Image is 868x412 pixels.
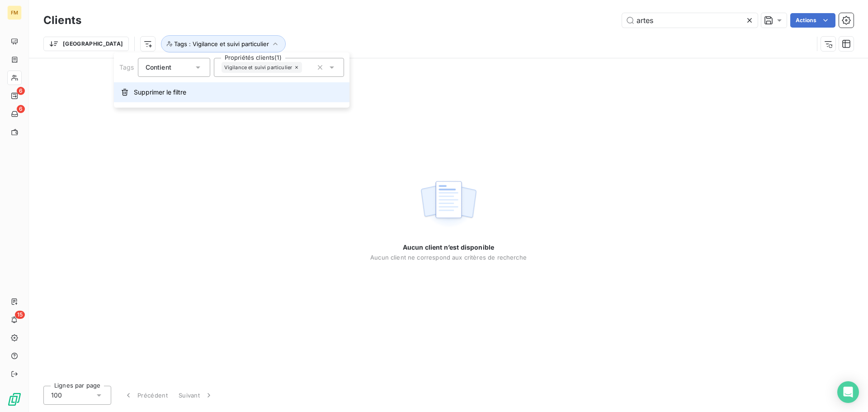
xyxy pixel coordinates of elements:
span: 100 [51,391,62,400]
button: Suivant [173,386,219,405]
button: [GEOGRAPHIC_DATA] [43,37,129,51]
img: Logo LeanPay [7,392,22,407]
span: 15 [15,311,25,319]
div: Open Intercom Messenger [837,381,859,403]
span: Aucun client n’est disponible [403,243,494,252]
button: Actions [790,13,835,28]
span: 6 [17,87,25,95]
input: Rechercher [622,13,758,28]
span: 6 [17,105,25,113]
h3: Clients [43,12,81,28]
input: Propriétés clients [302,63,309,71]
img: empty state [420,176,477,232]
button: Tags : Vigilance et suivi particulier [161,35,286,52]
span: Vigilance et suivi particulier [224,65,292,70]
button: Précédent [118,386,173,405]
span: Tags [119,63,134,71]
span: Aucun client ne correspond aux critères de recherche [370,254,527,261]
button: Supprimer le filtre [114,82,349,102]
span: Tags : Vigilance et suivi particulier [174,40,269,47]
span: Supprimer le filtre [134,88,186,97]
div: FM [7,5,22,20]
span: Contient [146,63,171,71]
